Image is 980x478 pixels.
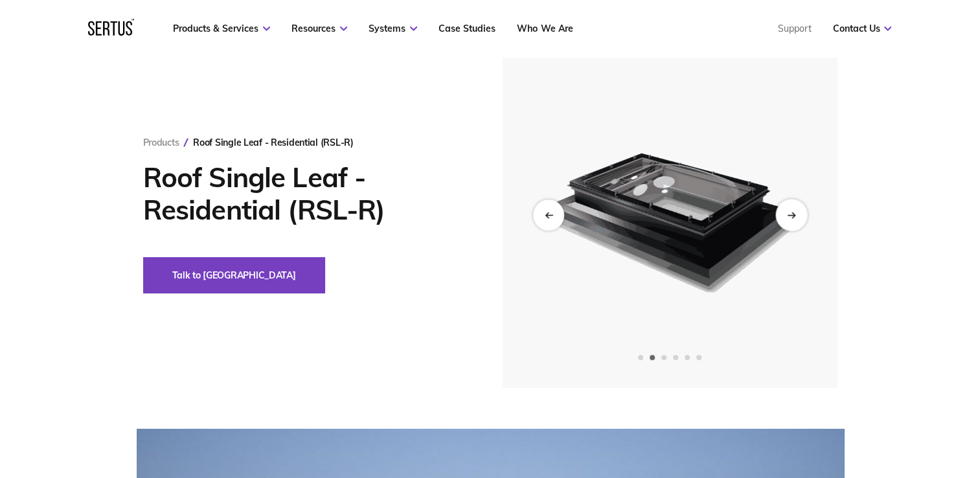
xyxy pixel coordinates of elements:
a: Support [777,23,811,34]
span: Go to slide 6 [696,355,701,360]
a: Products [143,137,179,148]
span: Go to slide 3 [661,355,667,360]
h1: Roof Single Leaf - Residential (RSL-R) [143,161,464,226]
a: Products & Services [173,23,270,34]
a: Systems [369,23,417,34]
a: Contact Us [832,23,891,34]
button: Talk to [GEOGRAPHIC_DATA] [143,257,325,293]
a: Who We Are [517,23,573,34]
div: Next slide [775,199,807,231]
a: Case Studies [439,23,496,34]
span: Go to slide 4 [673,355,678,360]
div: Previous slide [533,199,564,231]
span: Go to slide 5 [685,355,690,360]
a: Resources [291,23,347,34]
span: Go to slide 1 [638,355,643,360]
